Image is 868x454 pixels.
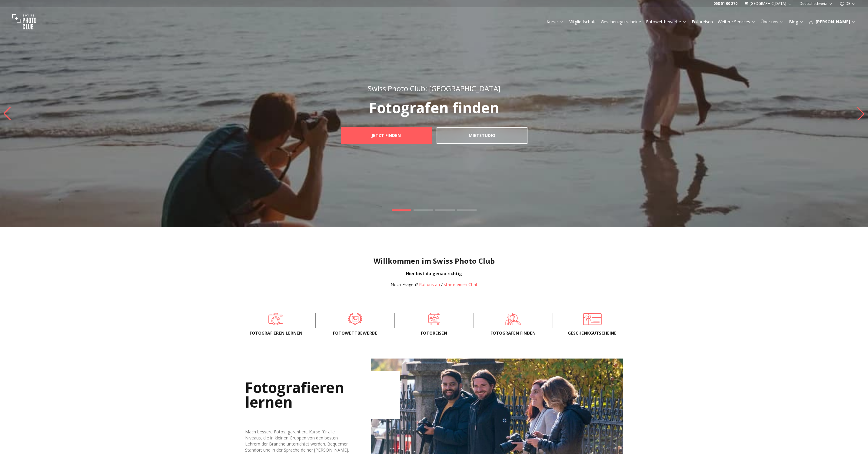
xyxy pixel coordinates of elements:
[568,19,596,25] a: Mitgliedschaft
[789,19,804,25] a: Blog
[692,19,713,25] a: Fotoreisen
[404,330,464,336] span: Fotoreisen
[544,18,566,26] button: Kurse
[718,19,756,25] a: Weitere Services
[758,18,787,26] button: Über uns
[713,1,737,6] a: 058 51 00 270
[325,330,385,336] span: Fotowettbewerbe
[325,313,385,325] a: Fotowettbewerbe
[371,132,401,139] b: JETZT FINDEN
[5,256,863,266] h1: Willkommen im Swiss Photo Club
[469,132,495,139] b: mietstudio
[341,127,432,144] a: JETZT FINDEN
[246,330,306,336] span: Fotografieren lernen
[404,313,464,325] a: Fotoreisen
[12,10,36,34] img: Swiss photo club
[563,330,622,336] span: Geschenkgutscheine
[246,313,306,325] a: Fotografieren lernen
[245,371,400,419] h2: Fotografieren lernen
[689,18,715,26] button: Fotoreisen
[444,282,477,288] button: starte einen Chat
[644,18,689,26] button: Fotowettbewerbe
[437,127,527,144] a: mietstudio
[787,18,806,26] button: Blog
[563,313,622,325] a: Geschenkgutscheine
[391,282,418,287] span: Noch Fragen?
[368,83,501,93] span: Swiss Photo Club: [GEOGRAPHIC_DATA]
[484,313,543,325] a: Fotografen finden
[419,282,440,287] a: Ruf uns an
[715,18,758,26] button: Weitere Services
[547,19,564,25] a: Kurse
[328,101,541,115] p: Fotografen finden
[484,330,543,336] span: Fotografen finden
[391,282,477,288] div: /
[598,18,644,26] button: Geschenkgutscheine
[809,19,856,25] div: [PERSON_NAME]
[646,19,687,25] a: Fotowettbewerbe
[5,271,863,277] div: Hier bist du genau richtig
[761,19,784,25] a: Über uns
[601,19,641,25] a: Geschenkgutscheine
[566,18,598,26] button: Mitgliedschaft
